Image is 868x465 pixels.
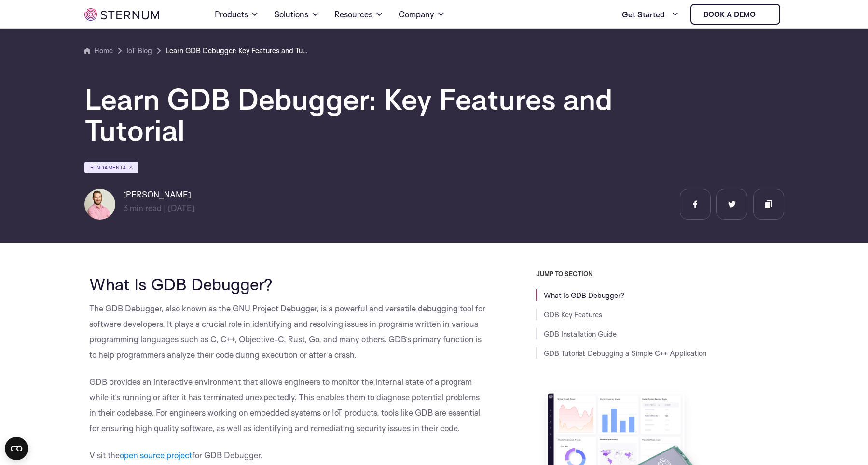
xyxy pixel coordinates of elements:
a: Home [84,45,113,56]
a: Book a demo [690,4,780,25]
img: sternum iot [84,8,159,21]
h2: What Is GDB Debugger? [89,275,488,293]
span: min read | [123,203,166,213]
a: Get Started [622,5,679,24]
a: Learn GDB Debugger: Key Features and Tutorial [165,45,310,56]
a: Company [399,1,445,28]
p: GDB provides an interactive environment that allows engineers to monitor the internal state of a ... [89,374,488,436]
a: GDB Installation Guide [544,329,617,338]
a: GDB Key Features [544,310,602,319]
a: Products [215,1,259,28]
img: sternum iot [759,11,767,18]
h1: Learn GDB Debugger: Key Features and Tutorial [84,84,663,145]
a: GDB Tutorial: Debugging a Simple C++ Application [544,349,706,358]
a: What Is GDB Debugger? [544,291,624,300]
h6: [PERSON_NAME] [123,189,195,200]
span: [DATE] [168,203,195,213]
button: Open CMP widget [5,437,28,460]
img: Lian Granot [84,189,115,220]
a: Fundamentals [84,162,138,173]
h3: JUMP TO SECTION [536,270,784,278]
span: 3 [123,203,128,213]
p: The GDB Debugger, also known as the GNU Project Debugger, is a powerful and versatile debugging t... [89,301,488,363]
a: Solutions [274,1,319,28]
a: IoT Blog [126,45,152,56]
a: Resources [334,1,383,28]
